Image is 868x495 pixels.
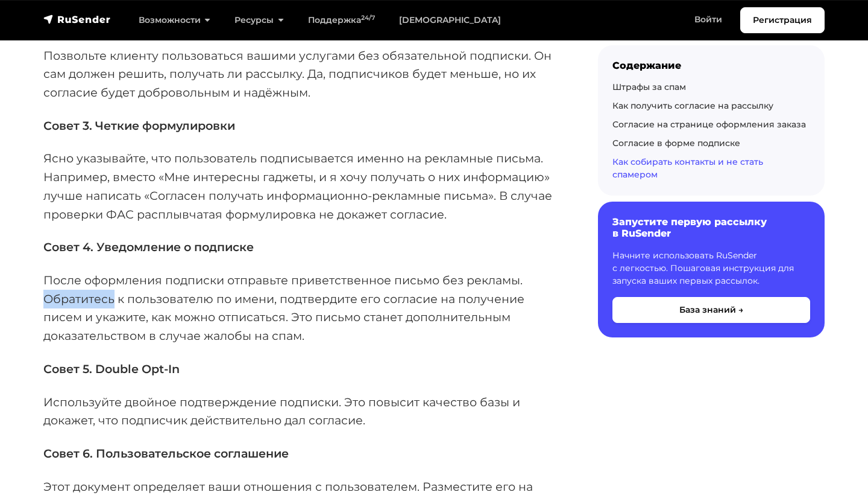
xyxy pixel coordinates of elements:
a: [DEMOGRAPHIC_DATA] [387,8,513,33]
a: Согласие в форме подписке [612,138,740,148]
div: Содержание [612,60,810,71]
p: Начните использовать RuSender с легкостью. Пошаговая инструкция для запуска ваших первых рассылок. [612,249,810,287]
a: Регистрация [740,7,825,33]
p: Ясно указывайте, что пользователь подписывается именно на рекламные письма. Например, вместо «Мне... [43,149,559,223]
a: Поддержка24/7 [296,8,387,33]
a: Согласие на странице оформления заказа [612,119,806,130]
p: Позвольте клиенту пользоваться вашими услугами без обязательной подписки. Он сам должен решить, п... [43,46,559,102]
a: Запустите первую рассылку в RuSender Начните использовать RuSender с легкостью. Пошаговая инструк... [598,202,825,337]
p: После оформления подписки отправьте приветственное письмо без рекламы. Обратитесь к пользователю ... [43,271,559,345]
strong: Совет 5. Double Opt-In [43,362,180,376]
strong: Совет 6. Пользовательское соглашение [43,446,289,461]
strong: Совет 3. Четкие формулировки [43,118,235,133]
a: Штрафы за спам [612,81,686,92]
img: RuSender [43,13,111,25]
sup: 24/7 [361,14,375,22]
p: Используйте двойное подтверждение подписки. Это повысит качество базы и докажет, что подписчик де... [43,393,559,430]
a: Войти [682,7,734,32]
strong: Совет 4. Уведомление о подписке [43,240,254,254]
h6: Запустите первую рассылку в RuSender [612,216,810,239]
a: Как получить согласие на рассылку [612,100,773,111]
button: База знаний → [612,297,810,323]
a: Как собирать контакты и не стать спамером [612,156,763,180]
a: Возможности [127,8,222,33]
a: Ресурсы [222,8,295,33]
